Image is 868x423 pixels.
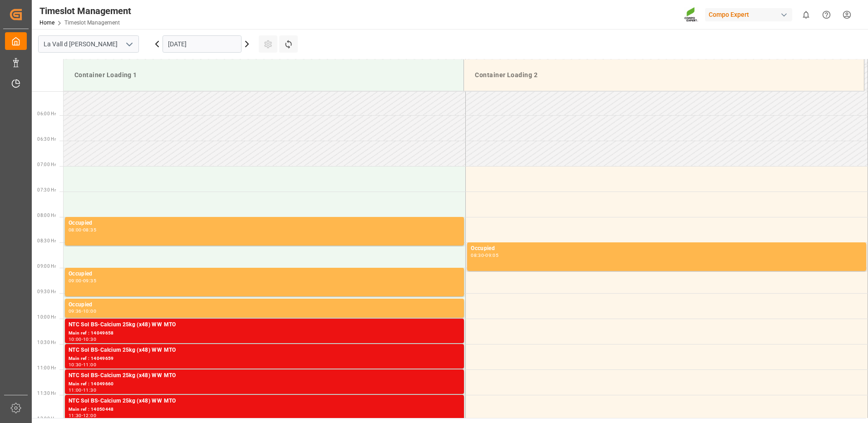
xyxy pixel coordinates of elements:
[37,416,56,421] span: 12:00 Hr
[69,397,460,406] div: NTC Sol BS-Calcium 25kg (x48) WW MTO
[82,388,83,392] div: -
[471,67,857,84] div: Container Loading 2
[38,35,139,53] input: Type to search/select
[69,355,460,363] div: Main ref : 14049659
[471,244,863,253] div: Occupied
[83,413,96,418] div: 12:00
[82,228,83,232] div: -
[122,37,136,51] button: open menu
[71,67,456,84] div: Container Loading 1
[705,8,792,21] div: Compo Expert
[69,309,82,313] div: 09:36
[69,371,460,380] div: NTC Sol BS-Calcium 25kg (x48) WW MTO
[69,346,460,355] div: NTC Sol BS-Calcium 25kg (x48) WW MTO
[69,320,460,330] div: NTC Sol BS-Calcium 25kg (x48) WW MTO
[37,289,56,294] span: 09:30 Hr
[82,279,83,283] div: -
[83,363,96,367] div: 11:00
[484,253,485,257] div: -
[82,413,83,418] div: -
[37,238,56,243] span: 08:30 Hr
[37,111,56,116] span: 06:00 Hr
[37,365,56,370] span: 11:00 Hr
[69,363,82,367] div: 10:30
[69,388,82,392] div: 11:00
[39,4,131,18] div: Timeslot Management
[82,337,83,341] div: -
[485,253,498,257] div: 09:05
[83,309,96,313] div: 10:00
[69,279,82,283] div: 09:00
[471,253,484,257] div: 08:30
[37,187,56,192] span: 07:30 Hr
[69,219,460,228] div: Occupied
[37,340,56,345] span: 10:30 Hr
[82,309,83,313] div: -
[69,270,460,279] div: Occupied
[37,137,56,142] span: 06:30 Hr
[69,380,460,388] div: Main ref : 14049660
[69,406,460,413] div: Main ref : 14050448
[83,279,96,283] div: 09:35
[37,264,56,269] span: 09:00 Hr
[37,391,56,396] span: 11:30 Hr
[69,330,460,337] div: Main ref : 14049658
[816,5,837,25] button: Help Center
[684,7,699,23] img: Screenshot%202023-09-29%20at%2010.02.21.png_1712312052.png
[83,337,96,341] div: 10:30
[69,300,460,310] div: Occupied
[69,337,82,341] div: 10:00
[83,388,96,392] div: 11:30
[37,213,56,218] span: 08:00 Hr
[163,35,242,53] input: DD.MM.YYYY
[796,5,816,25] button: show 0 new notifications
[69,228,82,232] div: 08:00
[82,363,83,367] div: -
[37,315,56,320] span: 10:00 Hr
[83,228,96,232] div: 08:35
[37,162,56,167] span: 07:00 Hr
[39,20,54,26] a: Home
[69,413,82,418] div: 11:30
[705,6,796,23] button: Compo Expert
